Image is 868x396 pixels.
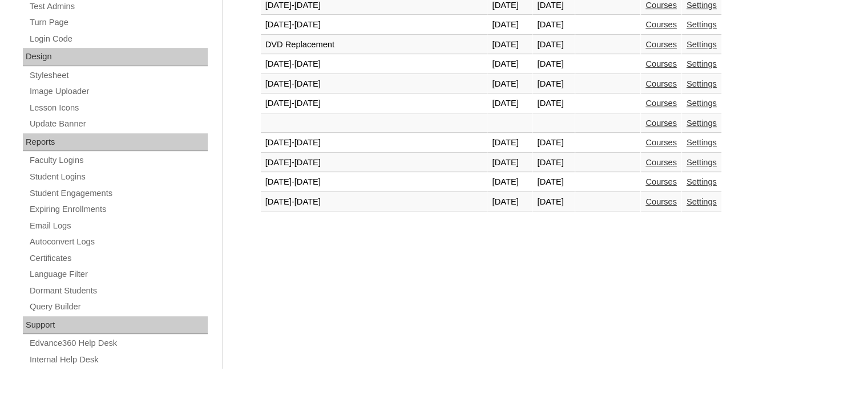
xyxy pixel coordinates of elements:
[29,117,208,131] a: Update Banner
[532,153,574,173] td: [DATE]
[687,119,717,128] a: Settings
[687,59,717,68] a: Settings
[29,84,208,99] a: Image Uploader
[261,173,487,192] td: [DATE]-[DATE]
[261,15,487,35] td: [DATE]-[DATE]
[29,300,208,314] a: Query Builder
[29,284,208,298] a: Dormant Students
[29,68,208,83] a: Stylesheet
[29,15,208,30] a: Turn Page
[645,197,677,206] a: Courses
[645,99,677,108] a: Courses
[645,59,677,68] a: Courses
[29,251,208,266] a: Certificates
[487,173,532,192] td: [DATE]
[532,133,574,153] td: [DATE]
[23,133,208,152] div: Reports
[29,336,208,350] a: Edvance360 Help Desk
[645,1,677,10] a: Courses
[645,40,677,49] a: Courses
[687,20,717,29] a: Settings
[687,177,717,186] a: Settings
[487,94,532,113] td: [DATE]
[261,55,487,74] td: [DATE]-[DATE]
[532,173,574,192] td: [DATE]
[645,138,677,147] a: Courses
[29,32,208,46] a: Login Code
[261,35,487,55] td: DVD Replacement
[487,133,532,153] td: [DATE]
[687,138,717,147] a: Settings
[29,353,208,367] a: Internal Help Desk
[29,186,208,201] a: Student Engagements
[29,202,208,217] a: Expiring Enrollments
[487,15,532,35] td: [DATE]
[645,177,677,186] a: Courses
[687,197,717,206] a: Settings
[29,219,208,233] a: Email Logs
[532,55,574,74] td: [DATE]
[645,158,677,167] a: Courses
[261,94,487,113] td: [DATE]-[DATE]
[29,267,208,281] a: Language Filter
[487,35,532,55] td: [DATE]
[687,99,717,108] a: Settings
[261,133,487,153] td: [DATE]-[DATE]
[645,20,677,29] a: Courses
[532,193,574,212] td: [DATE]
[261,153,487,173] td: [DATE]-[DATE]
[532,75,574,94] td: [DATE]
[261,193,487,212] td: [DATE]-[DATE]
[29,170,208,184] a: Student Logins
[687,79,717,88] a: Settings
[532,15,574,35] td: [DATE]
[487,193,532,212] td: [DATE]
[23,48,208,66] div: Design
[687,1,717,10] a: Settings
[532,35,574,55] td: [DATE]
[261,75,487,94] td: [DATE]-[DATE]
[23,316,208,334] div: Support
[532,94,574,113] td: [DATE]
[487,75,532,94] td: [DATE]
[487,153,532,173] td: [DATE]
[645,119,677,128] a: Courses
[687,40,717,49] a: Settings
[29,101,208,115] a: Lesson Icons
[29,235,208,249] a: Autoconvert Logs
[487,55,532,74] td: [DATE]
[687,158,717,167] a: Settings
[29,153,208,168] a: Faculty Logins
[645,79,677,88] a: Courses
